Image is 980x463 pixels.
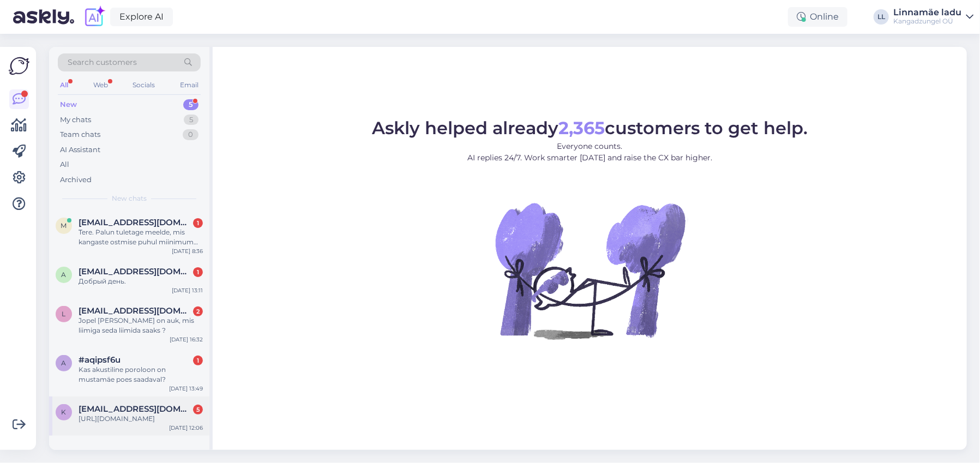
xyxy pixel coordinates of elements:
div: Archived [60,175,92,185]
div: Web [91,78,110,92]
div: Socials [130,78,157,92]
div: 1 [193,267,203,277]
div: 5 [193,405,203,414]
div: [DATE] 8:36 [172,247,203,255]
p: Everyone counts. AI replies 24/7. Work smarter [DATE] and raise the CX bar higher. [372,141,808,164]
div: Team chats [60,129,100,140]
span: a [62,359,67,367]
div: All [60,159,69,170]
span: k [62,408,67,416]
div: New [60,99,77,110]
div: 5 [183,99,199,110]
span: liivield@gmail.com [79,306,192,316]
div: Kas akustiline poroloon on mustamäe poes saadaval? [79,365,203,384]
div: 1 [193,356,203,365]
b: 2,365 [558,117,605,139]
div: [DATE] 13:11 [172,286,203,294]
img: No Chat active [492,172,688,369]
div: AI Assistant [60,145,100,155]
div: Tere. Palun tuletage meelde, mis kangaste ostmise puhul miinimum kogus on? Ma kodulehelt seda het... [79,227,203,247]
span: New chats [112,194,147,203]
div: [DATE] 16:32 [170,335,203,344]
span: A [62,270,67,279]
span: moonikaluhamaa@gmail.com [79,218,192,227]
div: [DATE] 12:06 [169,424,203,432]
div: Jopel [PERSON_NAME] on auk, mis liimiga seda liimida saaks ? [79,316,203,335]
span: #aqipsf6u [79,355,121,365]
span: krepponen@hotmail.com [79,404,192,414]
span: Askly helped already customers to get help. [372,117,808,139]
div: Online [788,7,847,27]
img: Askly Logo [9,56,29,76]
div: [URL][DOMAIN_NAME] [79,414,203,424]
span: l [62,310,66,318]
span: Search customers [68,57,137,68]
div: LL [874,9,889,25]
div: Linnamäe ladu [893,8,961,17]
div: 2 [193,306,203,316]
div: Добрый день. [79,276,203,286]
div: [DATE] 13:49 [169,384,203,393]
div: Kangadzungel OÜ [893,17,961,26]
div: 5 [184,115,199,125]
a: Explore AI [110,8,173,26]
img: explore-ai [83,5,106,28]
div: Email [178,78,201,92]
span: Antonsuperov@gmail.com [79,267,192,276]
div: All [58,78,70,92]
span: m [61,221,67,230]
div: 1 [193,218,203,228]
div: 0 [183,129,199,140]
a: Linnamäe laduKangadzungel OÜ [893,8,973,26]
div: My chats [60,115,91,125]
